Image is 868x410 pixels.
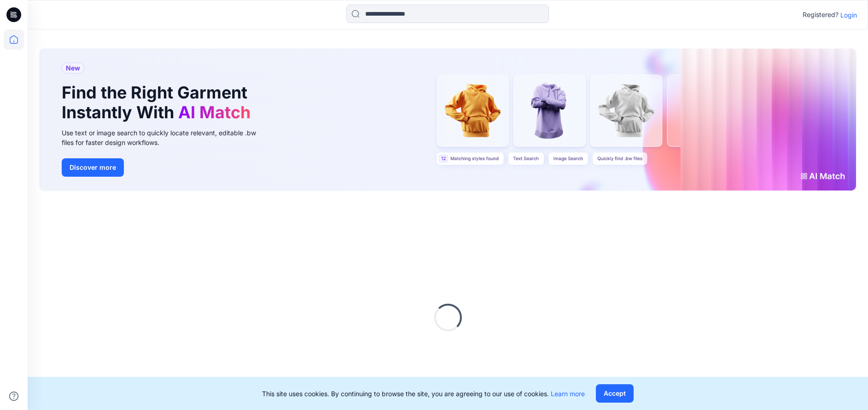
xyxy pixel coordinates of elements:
p: Registered? [803,9,839,20]
p: Login [840,10,857,20]
p: This site uses cookies. By continuing to browse the site, you are agreeing to our use of cookies. [262,389,585,398]
span: New [66,63,80,74]
a: Learn more [551,390,585,398]
button: Discover more [62,158,124,177]
h1: Find the Right Garment Instantly With [62,83,255,122]
button: Accept [596,384,634,403]
span: AI Match [178,102,250,122]
div: Use text or image search to quickly locate relevant, editable .bw files for faster design workflows. [62,128,269,147]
